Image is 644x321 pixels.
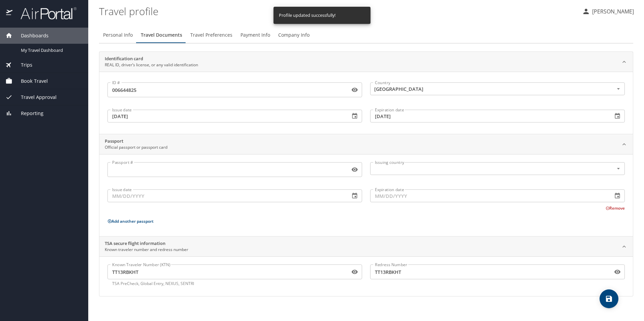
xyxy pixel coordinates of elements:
[370,110,607,122] input: MM/DD/YYYY
[112,281,357,287] p: TSA PreCheck, Global Entry, NEXUS, SENTRI
[12,94,57,101] span: Travel Approval
[614,85,622,93] button: Open
[141,31,182,39] span: Travel Documents
[105,144,167,150] p: Official passport or passport card
[105,138,167,145] h2: Passport
[579,5,637,17] button: [PERSON_NAME]
[6,7,13,20] img: icon-airportal.png
[105,240,188,247] h2: TSA secure flight information
[99,27,633,43] div: Profile
[107,218,154,224] button: Add another passport
[12,110,43,117] span: Reporting
[99,72,633,134] div: Identification cardREAL ID, driver’s license, or any valid identification
[107,110,345,122] input: MM/DD/YYYY
[99,154,633,236] div: PassportOfficial passport or passport card
[105,247,188,253] p: Known traveler number and redress number
[99,237,633,257] div: TSA secure flight informationKnown traveler number and redress number
[12,77,48,85] span: Book Travel
[99,256,633,296] div: TSA secure flight informationKnown traveler number and redress number
[606,205,625,211] button: Remove
[600,289,618,308] button: save
[240,31,270,39] span: Payment Info
[105,62,198,68] p: REAL ID, driver’s license, or any valid identification
[107,189,345,202] input: MM/DD/YYYY
[99,52,633,72] div: Identification cardREAL ID, driver’s license, or any valid identification
[278,31,310,39] span: Company Info
[99,134,633,154] div: PassportOfficial passport or passport card
[12,32,49,39] span: Dashboards
[12,61,32,69] span: Trips
[105,56,198,62] h2: Identification card
[190,31,232,39] span: Travel Preferences
[590,7,634,15] p: [PERSON_NAME]
[103,31,133,39] span: Personal Info
[21,47,80,53] span: My Travel Dashboard
[370,189,607,202] input: MM/DD/YYYY
[614,165,622,173] button: Open
[99,1,577,22] h1: Travel profile
[279,9,335,22] div: Profile updated successfully!
[13,7,76,20] img: airportal-logo.png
